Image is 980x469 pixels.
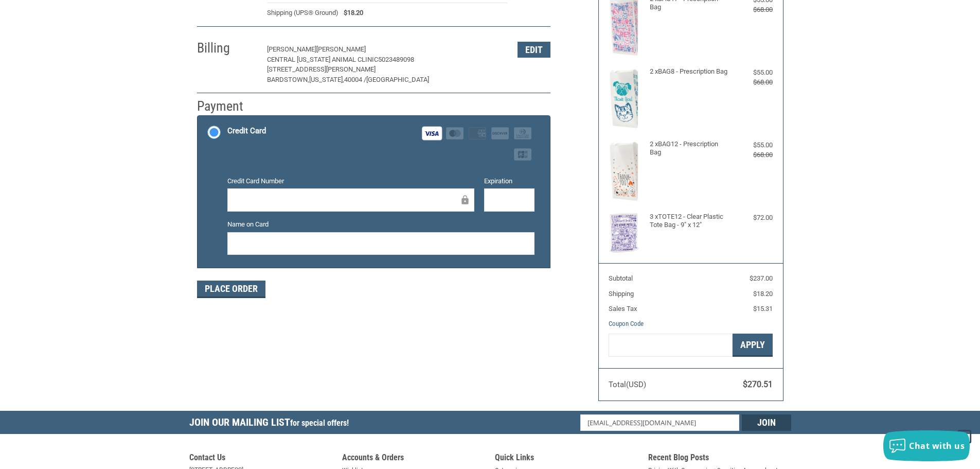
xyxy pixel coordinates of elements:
[732,140,773,150] div: $55.00
[197,40,257,57] h2: Billing
[750,274,773,282] span: $237.00
[609,305,637,312] span: Sales Tax
[732,150,773,160] div: $68.00
[732,67,773,78] div: $55.00
[883,430,970,461] button: Chat with us
[267,45,316,53] span: [PERSON_NAME]
[743,379,773,389] span: $270.51
[742,414,791,431] input: Join
[609,274,633,282] span: Subtotal
[753,305,773,312] span: $15.31
[338,8,363,18] span: $18.20
[733,334,773,357] button: Apply
[267,8,338,18] span: Shipping (UPS® Ground)
[484,176,534,186] label: Expiration
[609,320,644,327] a: Coupon Code
[518,42,550,58] button: Edit
[267,76,309,83] span: BARDSTOWN,
[366,76,429,83] span: [GEOGRAPHIC_DATA]
[580,414,739,431] input: Email
[197,98,257,115] h2: Payment
[344,76,366,83] span: 40004 /
[495,453,638,465] h5: Quick Links
[189,453,332,465] h5: Contact Us
[227,219,534,230] label: Name on Card
[609,380,646,389] span: Total (USD)
[267,65,376,73] span: [STREET_ADDRESS][PERSON_NAME]
[650,140,729,157] h4: 2 x BAG12 - Prescription Bag
[609,334,733,357] input: Gift Certificate or Coupon Code
[189,411,354,437] h5: Join Our Mailing List
[316,45,366,53] span: [PERSON_NAME]
[650,67,729,76] h4: 2 x BAG8 - Prescription Bag
[753,290,773,298] span: $18.20
[197,281,265,298] button: Place Order
[378,56,414,63] span: 5023489098
[342,453,485,465] h5: Accounts & Orders
[227,176,474,186] label: Credit Card Number
[650,213,729,230] h4: 3 x TOTE12 - Clear Plastic Tote Bag - 9" x 12"
[732,77,773,88] div: $68.00
[909,440,965,451] span: Chat with us
[267,56,378,63] span: CENTRAL [US_STATE] ANIMAL CLINIC
[290,418,349,428] span: for special offers!
[648,453,791,465] h5: Recent Blog Posts
[732,213,773,223] div: $72.00
[309,76,344,83] span: [US_STATE],
[609,290,634,298] span: Shipping
[227,123,266,140] div: Credit Card
[732,5,773,15] div: $68.00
